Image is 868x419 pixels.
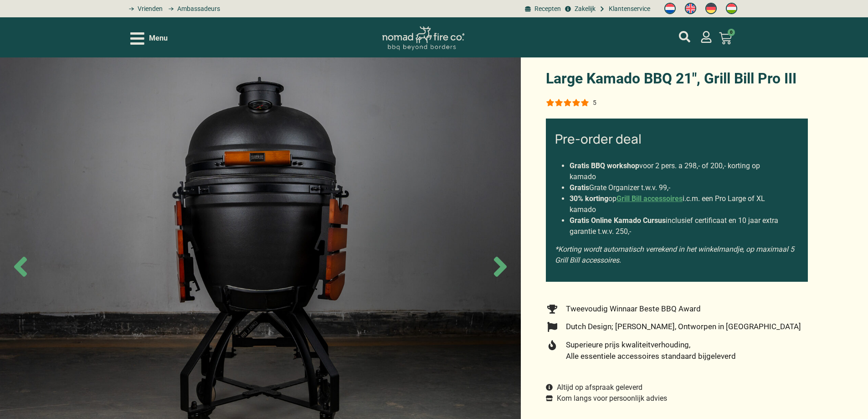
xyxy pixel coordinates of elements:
[5,251,36,283] span: Previous slide
[126,4,163,14] a: grill bill vrienden
[570,160,784,182] li: voor 2 pers. a 298,- of 200,- korting op kamado
[382,26,464,51] img: Nomad Logo
[570,161,639,170] strong: Gratis BBQ workshop
[555,393,667,404] span: Kom langs voor persoonlijk advies
[546,71,808,86] h1: Large Kamado BBQ 21″, Grill Bill Pro III
[664,3,676,14] img: Nederlands
[680,0,701,17] a: Switch to Engels
[564,339,736,362] span: Superieure prijs kwaliteitverhouding, Alle essentiele accessoires standaard bijgeleverd
[570,215,784,237] li: inclusief certificaat en 10 jaar extra garantie t.w.v. 250,-
[726,3,737,14] img: Hongaars
[165,4,220,14] a: grill bill ambassadors
[524,4,561,14] a: BBQ recepten
[570,193,784,215] li: op i.c.m. een Pro Large of XL kamado
[570,216,666,225] strong: Gratis Online Kamado Cursus
[555,131,799,147] h3: Pre-order deal
[175,4,220,14] span: Ambassadeurs
[564,303,701,315] span: Tweevoudig Winnaar Beste BBQ Award
[728,29,735,36] span: 0
[555,245,794,264] em: *Korting wordt automatisch verrekend in het winkelmandje, op maximaal 5 Grill Bill accessoires.
[570,182,784,193] li: Grate Organizer t.w.v. 99,-
[572,4,596,14] span: Zakelijk
[130,31,168,47] div: Open/Close Menu
[570,183,589,192] strong: Gratis
[149,33,168,44] span: Menu
[705,3,717,14] img: Duits
[606,4,650,14] span: Klantenservice
[564,321,801,333] span: Dutch Design; [PERSON_NAME], Ontworpen in [GEOGRAPHIC_DATA]
[679,31,690,42] a: mijn account
[708,26,743,50] a: 0
[593,98,596,107] div: 5
[701,0,721,17] a: Switch to Duits
[685,3,696,14] img: Engels
[616,194,683,203] a: Grill Bill accessoires
[532,4,561,14] span: Recepten
[700,31,712,43] a: mijn account
[484,251,516,283] span: Next slide
[555,382,642,393] span: Altijd op afspraak geleverd
[721,0,742,17] a: Switch to Hongaars
[135,4,163,14] span: Vrienden
[598,4,650,14] a: grill bill klantenservice
[546,382,642,393] a: Altijd op afspraak geleverd
[546,393,667,404] a: Kom langs voor persoonlijk advies
[563,4,595,14] a: grill bill zakeljk
[570,194,608,203] strong: 30% korting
